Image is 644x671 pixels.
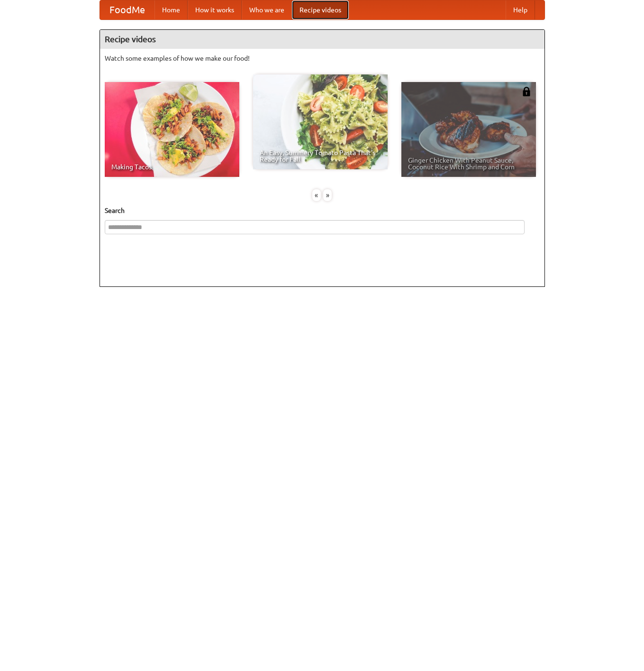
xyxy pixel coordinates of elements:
h4: Recipe videos [100,30,544,49]
div: » [323,189,332,201]
a: Home [154,0,188,19]
a: Making Tacos [105,82,239,177]
span: An Easy, Summery Tomato Pasta That's Ready for Fall [260,149,381,163]
a: Who we are [242,0,292,19]
a: How it works [188,0,242,19]
a: Recipe videos [292,0,349,19]
span: Making Tacos [111,164,233,170]
div: « [312,189,321,201]
a: An Easy, Summery Tomato Pasta That's Ready for Fall [253,74,388,169]
img: 483408.png [522,87,531,96]
a: Help [506,0,535,19]
p: Watch some examples of how we make our food! [105,54,540,63]
a: FoodMe [100,0,154,19]
h5: Search [105,206,540,215]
